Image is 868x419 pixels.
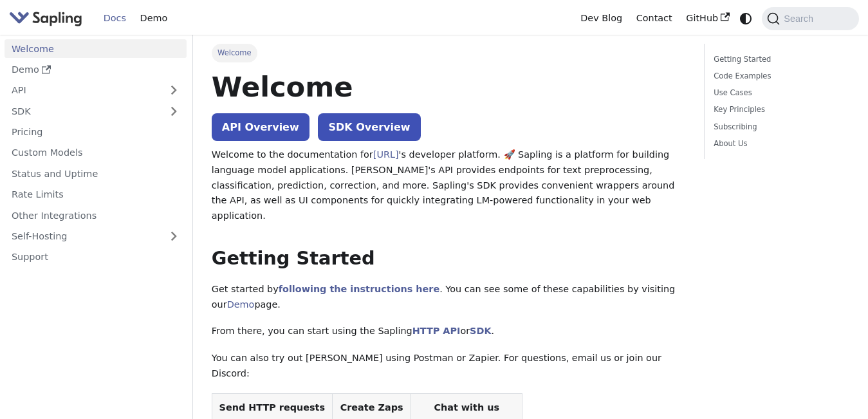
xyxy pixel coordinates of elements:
[212,44,257,62] span: Welcome
[212,351,685,382] p: You can also try out [PERSON_NAME] using Postman or Zapier. For questions, email us or join our D...
[373,149,399,160] a: [URL]
[5,185,187,204] a: Rate Limits
[5,227,187,246] a: Self-Hosting
[470,326,491,336] a: SDK
[737,9,755,28] button: Switch between dark and light mode (currently system mode)
[5,81,161,100] a: API
[227,299,255,310] a: Demo
[5,206,187,225] a: Other Integrations
[97,8,133,28] a: Docs
[714,70,845,82] a: Code Examples
[212,282,685,313] p: Get started by . You can see some of these capabilities by visiting our page.
[5,248,187,266] a: Support
[212,44,685,62] nav: Breadcrumbs
[780,14,821,24] span: Search
[412,326,461,336] a: HTTP API
[5,61,187,79] a: Demo
[212,247,685,270] h2: Getting Started
[5,102,161,120] a: SDK
[714,121,845,133] a: Subscribing
[212,147,685,224] p: Welcome to the documentation for 's developer platform. 🚀 Sapling is a platform for building lang...
[133,8,174,28] a: Demo
[573,8,629,28] a: Dev Blog
[318,113,420,141] a: SDK Overview
[714,87,845,99] a: Use Cases
[5,164,187,183] a: Status and Uptime
[714,53,845,66] a: Getting Started
[212,113,309,141] a: API Overview
[629,8,679,28] a: Contact
[212,70,685,104] h1: Welcome
[714,104,845,116] a: Key Principles
[679,8,736,28] a: GitHub
[161,102,187,120] button: Expand sidebar category 'SDK'
[5,123,187,142] a: Pricing
[279,284,439,294] a: following the instructions here
[762,7,858,30] button: Search (Command+K)
[9,9,87,28] a: Sapling.aiSapling.ai
[5,39,187,58] a: Welcome
[714,138,845,150] a: About Us
[161,81,187,100] button: Expand sidebar category 'API'
[5,144,187,162] a: Custom Models
[212,324,685,339] p: From there, you can start using the Sapling or .
[9,9,82,28] img: Sapling.ai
